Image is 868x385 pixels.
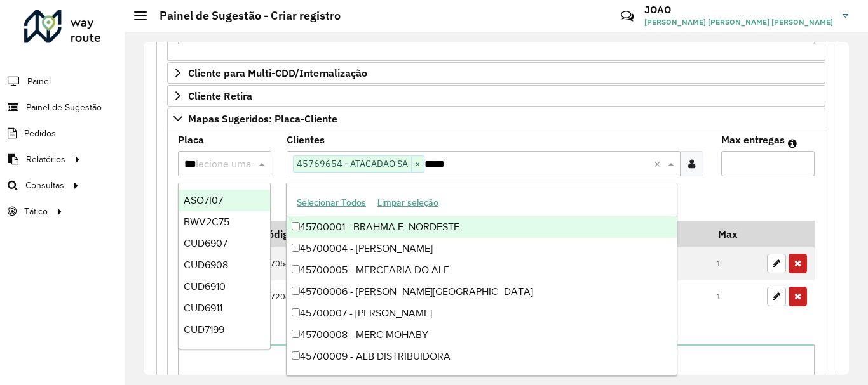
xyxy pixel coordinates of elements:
span: CUD6908 [184,259,228,270]
div: 45700009 - ALB DISTRIBUIDORA [287,346,677,367]
label: Placa [178,132,204,147]
h3: JOAO [644,4,833,16]
a: Cliente para Multi-CDD/Internalização [167,62,825,84]
div: 45700007 - [PERSON_NAME] [287,303,677,324]
span: Painel [27,75,51,88]
a: Cliente Retira [167,85,825,107]
div: 45700005 - MERCEARIA DO ALE [287,259,677,281]
span: Pedidos [24,127,56,140]
div: 45700006 - [PERSON_NAME][GEOGRAPHIC_DATA] [287,281,677,303]
span: [PERSON_NAME] [PERSON_NAME] [PERSON_NAME] [644,16,833,28]
h2: Painel de Sugestão - Criar registro [147,9,341,23]
button: Limpar seleção [372,193,444,212]
span: Cliente Retira [188,91,252,101]
th: Max [710,221,761,247]
span: Tático [24,205,48,218]
em: Máximo de clientes que serão colocados na mesma rota com os clientes informados [788,138,797,148]
label: Clientes [287,132,325,147]
td: 1 [710,247,761,280]
span: Relatórios [26,153,65,166]
ng-dropdown-panel: Options list [178,183,271,349]
span: Mapas Sugeridos: Placa-Cliente [188,114,337,124]
span: BWV2C75 [184,216,229,227]
label: Max entregas [721,132,785,147]
td: 1 [710,280,761,313]
span: CUD6911 [184,303,222,313]
a: Mapas Sugeridos: Placa-Cliente [167,108,825,129]
span: Painel de Sugestão [26,101,102,114]
span: CUD6907 [184,238,227,249]
button: Selecionar Todos [291,193,372,212]
div: 45700004 - [PERSON_NAME] [287,238,677,259]
span: × [411,157,424,172]
span: ASO7I07 [184,195,223,206]
span: Cliente para Multi-CDD/Internalização [188,68,367,78]
span: Clear all [654,156,665,171]
span: 45769654 - ATACADAO SA [294,156,411,171]
ng-dropdown-panel: Options list [286,183,677,376]
span: CUD7199 [184,324,224,335]
div: 45700001 - BRAHMA F. NORDESTE [287,216,677,238]
div: 45700008 - MERC MOHABY [287,324,677,346]
span: Consultas [25,179,64,192]
a: Contato Rápido [614,3,641,30]
span: CUD6910 [184,281,226,292]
